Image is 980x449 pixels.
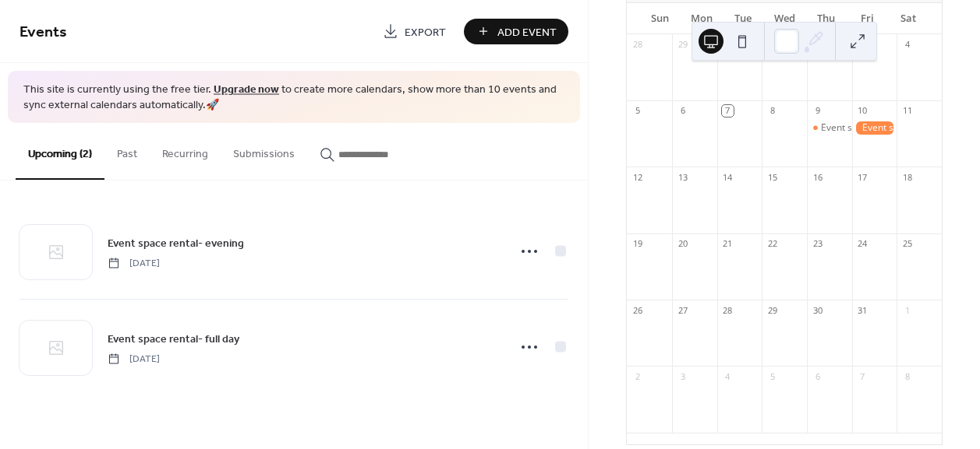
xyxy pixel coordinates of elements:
[901,171,913,183] div: 18
[722,238,734,250] div: 21
[812,105,823,117] div: 9
[632,238,643,250] div: 19
[901,304,913,316] div: 1
[722,304,734,316] div: 28
[19,17,67,47] span: Events
[764,3,805,34] div: Wed
[766,238,778,250] div: 22
[766,171,778,183] div: 15
[681,3,722,34] div: Mon
[812,370,823,382] div: 6
[677,370,688,382] div: 3
[722,105,734,117] div: 7
[722,171,734,183] div: 14
[901,39,913,51] div: 4
[632,105,643,117] div: 5
[857,304,869,316] div: 31
[677,171,688,183] div: 13
[150,123,221,178] button: Recurring
[852,121,897,135] div: Event space rental- full day
[857,370,869,382] div: 7
[677,238,688,250] div: 20
[16,123,104,180] button: Upcoming (2)
[812,304,823,316] div: 30
[888,3,929,34] div: Sat
[847,3,888,34] div: Fri
[23,82,564,113] span: This site is currently using the free tier. to create more calendars, show more than 10 events an...
[214,79,279,100] a: Upgrade now
[108,256,160,270] span: [DATE]
[722,3,763,34] div: Tue
[857,238,869,250] div: 24
[405,24,446,40] span: Export
[805,3,847,34] div: Thu
[901,370,913,382] div: 8
[766,105,778,117] div: 8
[632,304,643,316] div: 26
[108,234,244,252] a: Event space rental- evening
[722,370,734,382] div: 4
[677,105,688,117] div: 6
[677,39,688,51] div: 29
[766,304,778,316] div: 29
[812,238,823,250] div: 23
[857,105,869,117] div: 10
[108,352,160,366] span: [DATE]
[857,171,869,183] div: 17
[632,171,643,183] div: 12
[812,171,823,183] div: 16
[821,121,941,135] div: Event space rental- evening
[104,123,150,178] button: Past
[221,123,307,178] button: Submissions
[901,238,913,250] div: 25
[807,121,852,135] div: Event space rental- evening
[108,331,239,347] span: Event space rental- full day
[371,19,458,44] a: Export
[108,235,244,251] span: Event space rental- evening
[497,24,557,40] span: Add Event
[632,370,643,382] div: 2
[766,370,778,382] div: 5
[677,304,688,316] div: 27
[464,19,568,44] button: Add Event
[901,105,913,117] div: 11
[632,39,643,51] div: 28
[108,330,239,348] a: Event space rental- full day
[639,3,681,34] div: Sun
